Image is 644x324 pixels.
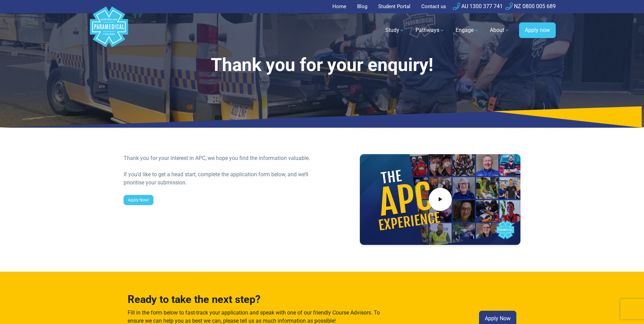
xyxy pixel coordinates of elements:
[89,13,129,48] a: Australian Paramedical College
[486,21,514,40] a: About
[453,3,503,10] a: AU 1300 377 741
[381,21,409,40] a: Study
[505,3,556,10] a: NZ 0800 005 689
[124,170,318,187] div: If you’d like to get a head start, complete the application form below, and we’ll prioritise your...
[124,154,318,162] div: Thank you for your interest in APC, we hope you find the information valuable.
[124,195,153,205] a: Apply Now!
[519,22,556,38] a: Apply now
[452,21,483,40] a: Engage
[128,293,384,306] h3: Ready to take the next step?
[411,21,449,40] a: Pathways
[124,54,521,76] h1: Thank you for your enquiry!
